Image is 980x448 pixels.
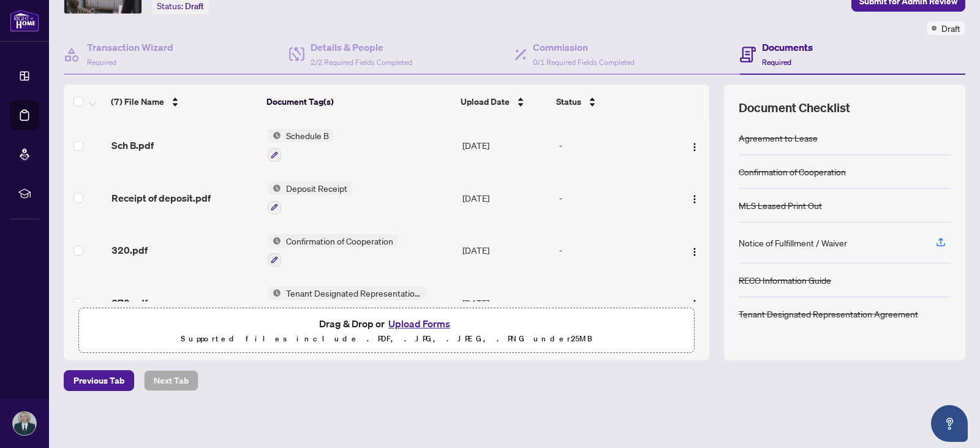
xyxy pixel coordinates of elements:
[685,135,704,155] button: Logo
[458,224,554,277] td: [DATE]
[762,40,813,55] h4: Documents
[281,181,352,195] span: Deposit Receipt
[690,142,699,152] img: Logo
[931,405,968,442] button: Open asap
[268,286,281,300] img: Status Icon
[458,276,554,329] td: [DATE]
[185,1,204,12] span: Draft
[268,286,426,319] button: Status IconTenant Designated Representation Agreement
[106,85,262,119] th: (7) File Name
[762,58,791,67] span: Required
[13,412,36,435] img: Profile Icon
[87,40,173,55] h4: Transaction Wizard
[559,191,670,205] div: -
[559,296,670,309] div: -
[941,21,960,35] span: Draft
[268,129,281,142] img: Status Icon
[690,247,699,257] img: Logo
[739,165,846,178] div: Confirmation of Cooperation
[690,194,699,204] img: Logo
[87,58,116,67] span: Required
[79,308,694,354] span: Drag & Drop orUpload FormsSupported files include .PDF, .JPG, .JPEG, .PNG under25MB
[456,85,552,119] th: Upload Date
[73,371,124,390] span: Previous Tab
[10,9,39,32] img: logo
[268,181,352,215] button: Status IconDeposit Receipt
[262,85,456,119] th: Document Tag(s)
[556,95,581,108] span: Status
[111,191,211,205] span: Receipt of deposit.pdf
[111,243,148,257] span: 320.pdf
[559,243,670,257] div: -
[533,58,635,67] span: 0/1 Required Fields Completed
[739,236,847,249] div: Notice of Fulfillment / Waiver
[111,138,154,153] span: Sch B.pdf
[685,240,704,260] button: Logo
[690,299,699,309] img: Logo
[458,172,554,224] td: [DATE]
[268,129,334,162] button: Status IconSchedule B
[64,370,134,391] button: Previous Tab
[281,129,334,142] span: Schedule B
[551,85,671,119] th: Status
[111,95,164,108] span: (7) File Name
[385,316,454,332] button: Upload Forms
[685,293,704,313] button: Logo
[739,307,918,321] div: Tenant Designated Representation Agreement
[685,188,704,208] button: Logo
[281,234,398,248] span: Confirmation of Cooperation
[739,199,822,212] div: MLS Leased Print Out
[111,295,148,310] span: 372.pdf
[739,99,850,116] span: Document Checklist
[739,131,818,145] div: Agreement to Lease
[281,286,426,300] span: Tenant Designated Representation Agreement
[319,316,454,332] span: Drag & Drop or
[311,40,412,55] h4: Details & People
[311,58,412,67] span: 2/2 Required Fields Completed
[458,119,554,172] td: [DATE]
[144,370,198,391] button: Next Tab
[533,40,635,55] h4: Commission
[86,332,687,346] p: Supported files include .PDF, .JPG, .JPEG, .PNG under 25 MB
[559,139,670,152] div: -
[268,234,398,267] button: Status IconConfirmation of Cooperation
[268,181,281,195] img: Status Icon
[739,273,831,287] div: RECO Information Guide
[461,95,510,108] span: Upload Date
[268,234,281,248] img: Status Icon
